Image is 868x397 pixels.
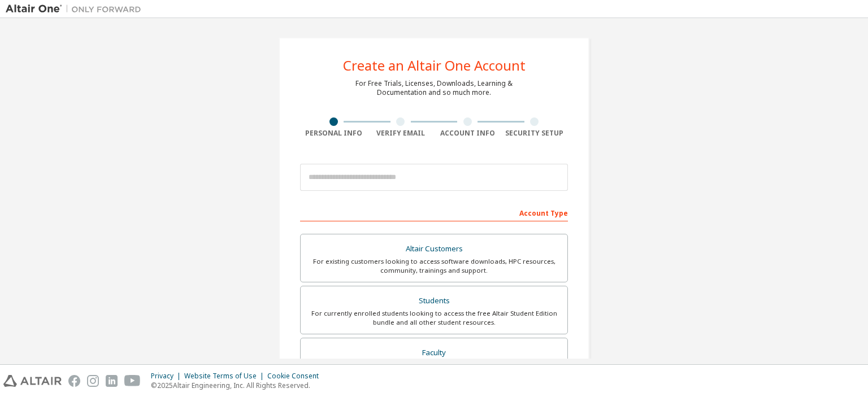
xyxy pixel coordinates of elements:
div: Security Setup [501,129,568,138]
img: altair_logo.svg [3,375,62,387]
img: facebook.svg [68,375,80,387]
div: For Free Trials, Licenses, Downloads, Learning & Documentation and so much more. [355,79,513,97]
div: Account Info [434,129,501,138]
div: Faculty [307,345,561,361]
p: © 2025 Altair Engineering, Inc. All Rights Reserved. [151,381,325,390]
div: Personal Info [300,129,367,138]
img: instagram.svg [87,375,99,387]
img: youtube.svg [124,375,141,387]
div: Students [307,293,561,309]
div: For existing customers looking to access software downloads, HPC resources, community, trainings ... [307,257,561,275]
div: Cookie Consent [267,372,325,381]
div: Website Terms of Use [184,372,267,381]
div: Verify Email [367,129,435,138]
img: linkedin.svg [106,375,118,387]
div: For currently enrolled students looking to access the free Altair Student Edition bundle and all ... [307,309,561,327]
div: Create an Altair One Account [343,59,526,72]
div: Privacy [151,372,184,381]
img: Altair One [6,3,147,15]
div: Account Type [300,203,568,221]
div: Altair Customers [307,241,561,257]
